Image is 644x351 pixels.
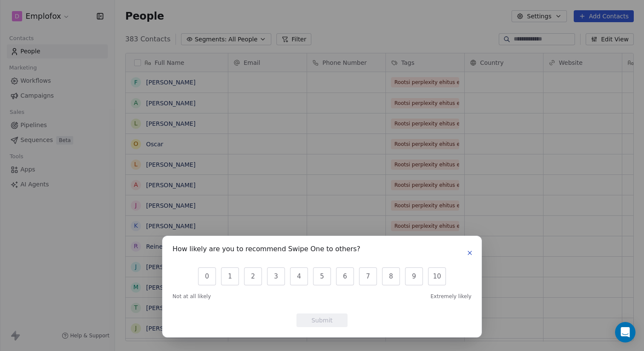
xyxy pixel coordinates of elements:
button: 10 [428,267,446,285]
button: 9 [405,267,423,285]
button: 3 [267,267,285,285]
button: 2 [244,267,262,285]
button: 8 [382,267,400,285]
span: Not at all likely [172,293,211,300]
button: 4 [290,267,308,285]
button: 0 [198,267,216,285]
span: Extremely likely [431,293,471,300]
button: 6 [336,267,354,285]
button: 1 [221,267,239,285]
button: 5 [313,267,331,285]
button: Submit [296,313,348,327]
h1: How likely are you to recommend Swipe One to others? [172,246,360,255]
button: 7 [359,267,377,285]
